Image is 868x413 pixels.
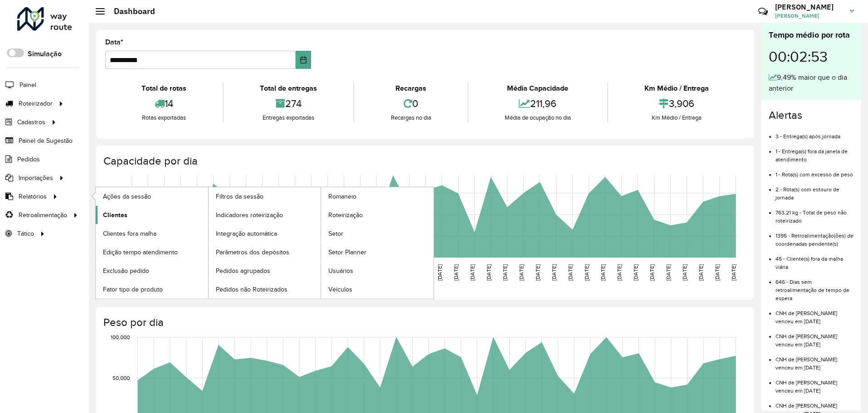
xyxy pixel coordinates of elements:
[321,224,434,243] a: Setor
[103,248,178,257] span: Edição tempo atendimento
[633,264,639,281] text: [DATE]
[356,83,465,94] div: Recargas
[111,334,130,340] text: 100,000
[321,243,434,261] a: Setor Planner
[107,113,220,122] div: Rotas exportadas
[437,264,443,281] text: [DATE]
[775,248,854,271] li: 45 - Cliente(s) fora da malha viária
[103,316,745,329] h4: Peso por dia
[226,113,351,122] div: Entregas exportadas
[328,229,343,238] span: Setor
[753,2,773,21] a: Contato Rápido
[682,264,688,281] text: [DATE]
[610,94,743,113] div: 3,906
[731,264,736,281] text: [DATE]
[103,155,745,168] h4: Capacidade por dia
[610,113,743,122] div: Km Médio / Entrega
[328,210,363,220] span: Roteirização
[649,264,655,281] text: [DATE]
[775,126,854,141] li: 3 - Entrega(s) após jornada
[96,243,208,261] a: Edição tempo atendimento
[209,187,321,205] a: Filtros da sessão
[17,155,40,164] span: Pedidos
[714,264,720,281] text: [DATE]
[486,264,492,281] text: [DATE]
[321,262,434,280] a: Usuários
[775,349,854,372] li: CNH de [PERSON_NAME] venceu em [DATE]
[96,262,208,280] a: Exclusão pedido
[775,326,854,349] li: CNH de [PERSON_NAME] venceu em [DATE]
[502,264,508,281] text: [DATE]
[209,206,321,224] a: Indicadores roteirização
[296,51,312,69] button: Choose Date
[551,264,557,281] text: [DATE]
[103,210,127,220] span: Clientes
[665,264,671,281] text: [DATE]
[19,210,67,220] span: Retroalimentação
[769,41,854,72] div: 00:02:53
[209,224,321,243] a: Integração automática
[616,264,622,281] text: [DATE]
[216,248,289,257] span: Parâmetros dos depósitos
[96,187,208,205] a: Ações da sessão
[775,141,854,164] li: 1 - Entrega(s) fora da janela de atendimento
[216,192,263,201] span: Filtros da sessão
[775,372,854,395] li: CNH de [PERSON_NAME] venceu em [DATE]
[775,12,843,20] span: [PERSON_NAME]
[209,280,321,298] a: Pedidos não Roteirizados
[19,173,53,183] span: Importações
[28,49,62,59] label: Simulação
[209,243,321,261] a: Parâmetros dos depósitos
[19,192,47,201] span: Relatórios
[96,280,208,298] a: Fator tipo de produto
[769,72,854,94] div: 9,49% maior que o dia anterior
[471,113,605,122] div: Média de ocupação no dia
[328,285,352,294] span: Veículos
[698,264,704,281] text: [DATE]
[103,266,149,276] span: Exclusão pedido
[775,271,854,302] li: 646 - Dias sem retroalimentação de tempo de espera
[107,83,220,94] div: Total de rotas
[19,136,73,146] span: Painel de Sugestão
[775,3,843,11] h3: [PERSON_NAME]
[775,202,854,225] li: 763,21 kg - Total de peso não roteirizado
[775,164,854,179] li: 1 - Rota(s) com excesso de peso
[321,206,434,224] a: Roteirização
[19,99,53,108] span: Roteirizador
[17,117,45,127] span: Cadastros
[567,264,573,281] text: [DATE]
[105,6,155,16] h2: Dashboard
[216,229,277,238] span: Integração automática
[518,264,524,281] text: [DATE]
[769,109,854,122] h4: Alertas
[356,94,465,113] div: 0
[96,206,208,224] a: Clientes
[216,210,283,220] span: Indicadores roteirização
[96,224,208,243] a: Clientes fora malha
[356,113,465,122] div: Recargas no dia
[328,248,366,257] span: Setor Planner
[453,264,459,281] text: [DATE]
[775,179,854,202] li: 2 - Rota(s) com estouro de jornada
[20,80,36,90] span: Painel
[775,302,854,326] li: CNH de [PERSON_NAME] venceu em [DATE]
[769,29,854,41] div: Tempo médio por rota
[321,280,434,298] a: Veículos
[103,192,151,201] span: Ações da sessão
[469,264,475,281] text: [DATE]
[584,264,590,281] text: [DATE]
[107,94,220,113] div: 14
[105,37,123,48] label: Data
[775,225,854,248] li: 1395 - Retroalimentação(ões) de coordenadas pendente(s)
[17,229,34,238] span: Tático
[209,262,321,280] a: Pedidos agrupados
[535,264,541,281] text: [DATE]
[471,94,605,113] div: 211,96
[471,83,605,94] div: Média Capacidade
[226,83,351,94] div: Total de entregas
[103,285,163,294] span: Fator tipo de produto
[600,264,606,281] text: [DATE]
[328,266,353,276] span: Usuários
[328,192,356,201] span: Romaneio
[610,83,743,94] div: Km Médio / Entrega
